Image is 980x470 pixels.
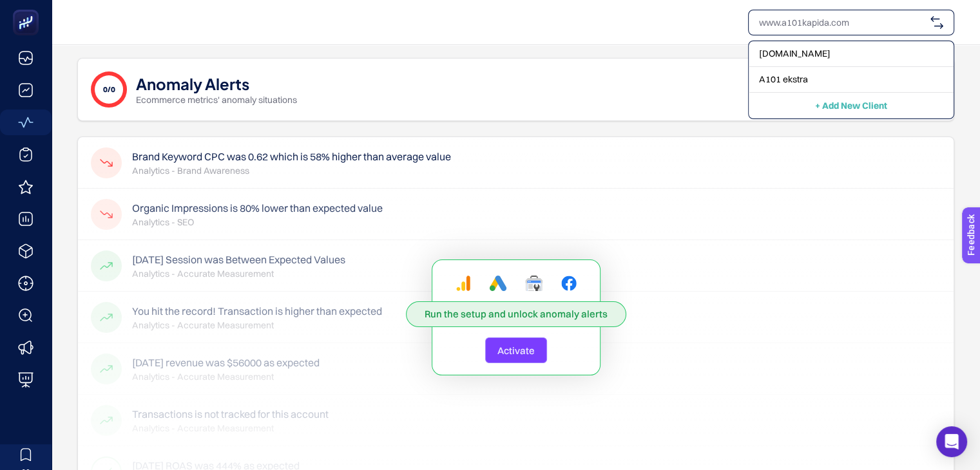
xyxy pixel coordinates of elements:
div: Open Intercom Messenger [936,426,967,457]
button: Activate [485,337,547,363]
span: Feedback [8,4,49,14]
p: Ecommerce metrics' anomaly situations [136,93,297,106]
span: Activate [497,344,535,357]
input: www.a101kapida.com [759,16,925,29]
span: + Add New Client [815,100,887,111]
h1: Anomaly Alerts [136,73,249,93]
img: svg%3e [930,16,943,29]
span: [DOMAIN_NAME] [759,47,831,60]
span: 0/0 [103,84,115,95]
span: A101 ekstra [759,73,808,86]
button: + Add New Client [815,98,887,113]
span: Run the setup and unlock anomaly alerts [425,308,608,321]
